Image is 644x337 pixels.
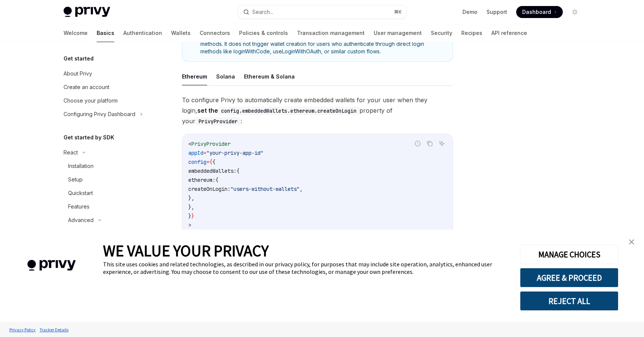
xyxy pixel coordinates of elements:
[431,24,452,42] a: Security
[182,68,207,85] button: Ethereum
[191,213,194,219] span: }
[58,227,154,240] a: Configuring EVM networks
[38,323,70,336] a: Tracker Details
[188,204,194,210] span: },
[188,177,215,183] span: ethereum:
[252,8,273,17] div: Search...
[188,168,236,174] span: embeddedWallets:
[520,268,618,287] button: AGREE & PROCEED
[123,24,162,42] a: Authentication
[212,159,215,165] span: {
[58,146,154,159] button: React
[195,117,241,125] code: PrivyProvider
[68,216,94,225] div: Advanced
[68,175,83,184] div: Setup
[188,159,206,165] span: config
[516,6,563,18] a: Dashboard
[437,139,447,148] button: Ask AI
[64,148,78,157] div: React
[68,162,94,171] div: Installation
[216,68,235,85] button: Solana
[238,5,406,19] button: Search...⌘K
[218,107,359,115] code: config.embeddedWallets.ethereum.createOnLogin
[58,80,154,94] a: Create an account
[188,150,203,156] span: appId
[188,141,191,147] span: <
[188,222,191,228] span: >
[8,323,38,336] a: Privacy Policy
[58,94,154,107] a: Choose your platform
[491,24,527,42] a: API reference
[11,249,92,282] img: company logo
[103,260,509,275] div: This site uses cookies and related technologies, as described in our privacy policy, for purposes...
[394,9,402,15] span: ⌘ K
[58,186,154,200] a: Quickstart
[58,173,154,186] a: Setup
[188,195,194,201] span: },
[629,239,634,245] img: close banner
[58,67,154,80] a: About Privy
[300,186,303,192] span: ,
[64,54,94,63] h5: Get started
[64,96,118,105] div: Choose your platform
[64,133,114,142] h5: Get started by SDK
[197,107,359,114] strong: set the
[103,241,269,260] span: WE VALUE YOUR PRIVACY
[462,8,477,16] a: Demo
[230,186,300,192] span: "users-without-wallets"
[520,245,618,264] button: MANAGE CHOICES
[68,189,93,198] div: Quickstart
[215,177,218,183] span: {
[182,95,453,126] span: To configure Privy to automatically create embedded wallets for your user when they login, proper...
[206,150,264,156] span: "your-privy-app-id"
[206,159,209,165] span: =
[64,110,135,119] div: Configuring Privy Dashboard
[203,150,206,156] span: =
[244,68,295,85] button: Ethereum & Solana
[520,291,618,311] button: REJECT ALL
[486,8,507,16] a: Support
[188,186,230,192] span: createOnLogin:
[171,24,191,42] a: Wallets
[624,234,639,249] a: close banner
[64,69,92,78] div: About Privy
[64,7,110,17] img: light logo
[58,159,154,173] a: Installation
[58,213,154,227] button: Advanced
[522,8,551,16] span: Dashboard
[200,24,230,42] a: Connectors
[297,24,365,42] a: Transaction management
[73,229,139,238] div: Configuring EVM networks
[97,24,114,42] a: Basics
[461,24,482,42] a: Recipes
[191,141,230,147] span: PrivyProvider
[200,33,445,55] span: Automatic wallet creation only applies to login via the Privy modal and not from whitelabel login...
[68,202,89,211] div: Features
[239,24,288,42] a: Policies & controls
[236,168,239,174] span: {
[64,83,109,92] div: Create an account
[188,213,191,219] span: }
[413,139,423,148] button: Report incorrect code
[374,24,422,42] a: User management
[569,6,581,18] button: Toggle dark mode
[58,107,154,121] button: Configuring Privy Dashboard
[58,200,154,213] a: Features
[64,24,88,42] a: Welcome
[209,159,212,165] span: {
[425,139,435,148] button: Copy the contents from the code block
